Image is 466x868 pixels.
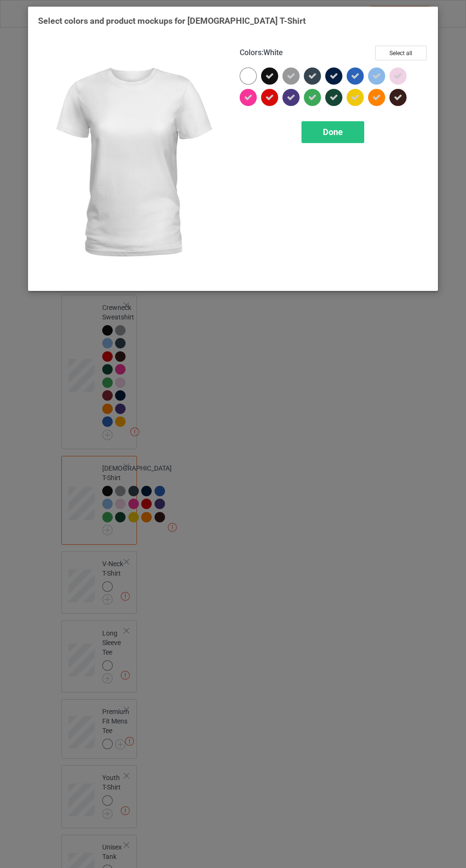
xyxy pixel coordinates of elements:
button: Select all [375,46,427,60]
img: regular.jpg [38,46,226,281]
span: Select colors and product mockups for [DEMOGRAPHIC_DATA] T-Shirt [38,16,306,26]
span: Done [323,127,343,137]
span: White [263,48,283,57]
span: Colors [240,48,262,57]
h4: : [240,48,283,58]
